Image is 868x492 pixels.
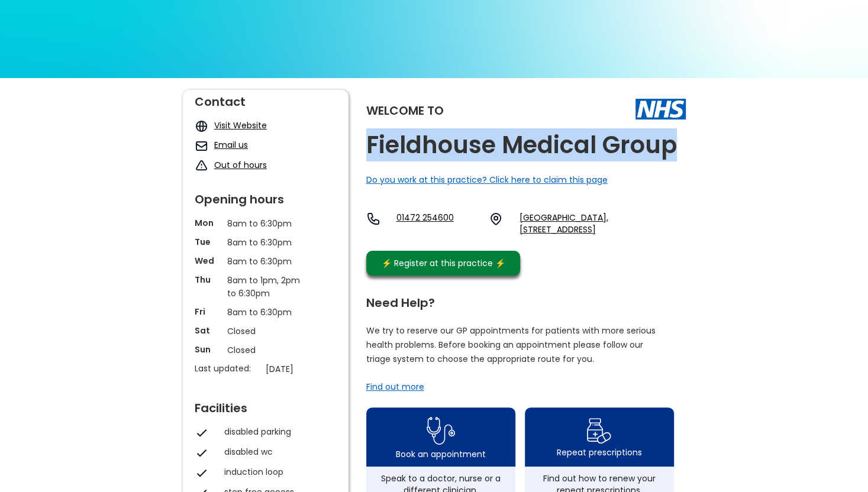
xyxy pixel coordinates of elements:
p: We try to reserve our GP appointments for patients with more serious health problems. Before book... [366,323,656,366]
p: Fri [195,306,221,318]
p: 8am to 1pm, 2pm to 6:30pm [227,274,304,300]
a: Do you work at this practice? Click here to claim this page [366,174,608,186]
p: Thu [195,274,221,286]
p: Last updated: [195,362,260,374]
div: Repeat prescriptions [557,446,642,458]
p: 8am to 6:30pm [227,306,304,319]
p: Tue [195,236,221,248]
div: disabled parking [224,426,331,438]
p: [DATE] [266,362,343,376]
a: Out of hours [214,159,267,171]
p: Closed [227,344,304,357]
div: Book an appointment [396,448,486,460]
a: Find out more [366,381,424,393]
div: Welcome to [366,105,444,116]
p: Sat [195,325,221,336]
img: globe icon [195,119,208,133]
div: Facilities [195,396,337,414]
div: Opening hours [195,187,337,205]
img: mail icon [195,139,208,153]
img: repeat prescription icon [586,415,612,446]
img: The NHS logo [635,99,686,119]
img: practice location icon [489,212,503,226]
div: Need Help? [366,291,674,309]
p: 8am to 6:30pm [227,255,304,268]
div: Contact [195,90,337,108]
img: exclamation icon [195,159,208,173]
img: book appointment icon [427,413,455,448]
p: Mon [195,217,221,229]
a: Email us [214,139,248,151]
p: 8am to 6:30pm [227,217,304,230]
a: [GEOGRAPHIC_DATA], [STREET_ADDRESS] [519,212,685,235]
div: disabled wc [224,446,331,458]
a: ⚡️ Register at this practice ⚡️ [366,251,520,276]
p: Sun [195,344,221,355]
p: Closed [227,325,304,338]
img: telephone icon [366,212,380,226]
div: ⚡️ Register at this practice ⚡️ [376,257,512,270]
a: 01472 254600 [396,212,480,235]
a: Visit Website [214,119,267,131]
p: Wed [195,255,221,267]
p: 8am to 6:30pm [227,236,304,249]
div: induction loop [224,466,331,478]
h2: Fieldhouse Medical Group [366,132,677,158]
